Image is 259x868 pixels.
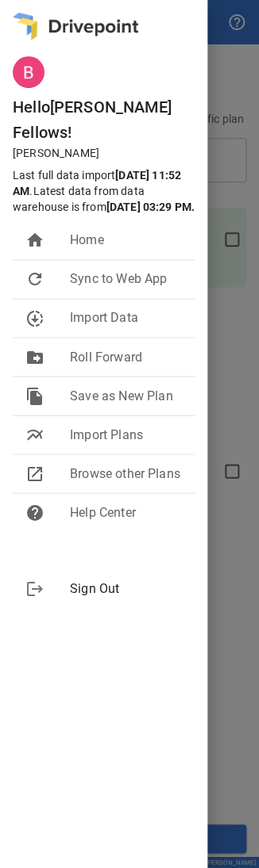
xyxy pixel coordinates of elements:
[13,145,207,161] p: [PERSON_NAME]
[25,503,44,522] span: help
[25,425,44,444] span: multiline_chart
[106,201,195,213] b: [DATE] 03:29 PM .
[70,464,182,483] span: Browse other Plans
[70,503,182,522] span: Help Center
[70,425,182,444] span: Import Plans
[25,347,44,366] span: drive_file_move
[25,270,44,289] span: refresh
[25,386,44,405] span: file_copy
[70,231,182,250] span: Home
[70,270,182,289] span: Sync to Web App
[70,579,182,598] span: Sign Out
[13,167,201,215] p: Last full data import . Latest data from data warehouse is from
[70,386,182,405] span: Save as New Plan
[25,579,44,598] span: logout
[25,464,44,483] span: open_in_new
[13,94,207,145] h6: Hello [PERSON_NAME] Fellows !
[70,308,182,327] span: Import Data
[13,56,44,88] img: ACg8ocJhe01abMxM_9UMjFAkZa-qYwOSvP9xJaVxURDB55cOFN8otQ=s96-c
[13,13,138,40] img: logo
[25,308,44,327] span: downloading
[70,347,182,366] span: Roll Forward
[25,231,44,250] span: home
